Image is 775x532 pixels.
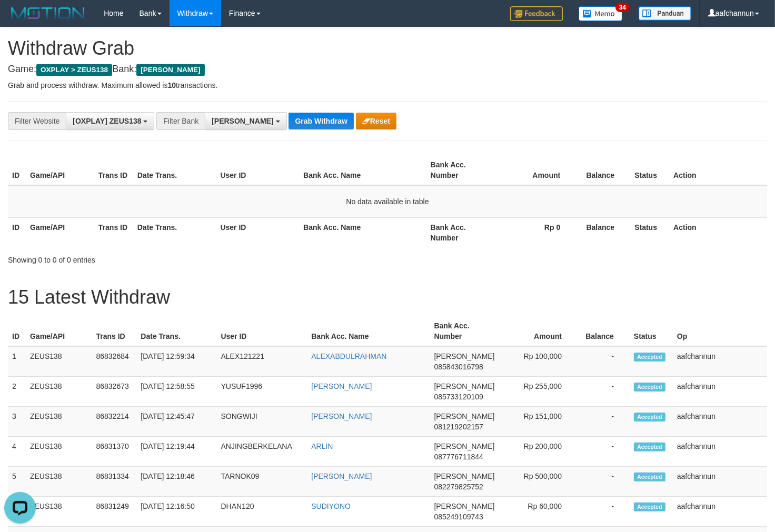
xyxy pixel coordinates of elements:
[8,64,767,75] h4: Game: Bank:
[669,155,767,185] th: Action
[92,316,136,346] th: Trans ID
[578,316,630,346] th: Balance
[92,497,136,527] td: 86831249
[94,217,133,247] th: Trans ID
[434,352,495,360] span: [PERSON_NAME]
[167,81,176,89] strong: 10
[4,4,36,36] button: Open LiveChat chat widget
[499,467,578,497] td: Rp 500,000
[579,6,623,21] img: Button%20Memo.svg
[216,155,300,185] th: User ID
[434,393,483,401] span: Copy 085733120109 to clipboard
[8,250,315,265] div: Showing 0 to 0 of 0 entries
[136,407,216,437] td: [DATE] 12:45:47
[26,217,94,247] th: Game/API
[434,382,495,390] span: [PERSON_NAME]
[8,467,26,497] td: 5
[217,437,307,467] td: ANJINGBERKELANA
[217,346,307,377] td: ALEX121221
[92,377,136,407] td: 86832673
[136,346,216,377] td: [DATE] 12:59:34
[8,80,767,91] p: Grab and process withdraw. Maximum allowed is transactions.
[8,38,767,59] h1: Withdraw Grab
[307,316,430,346] th: Bank Acc. Name
[216,217,300,247] th: User ID
[311,502,351,510] a: SUDIYONO
[212,117,273,125] span: [PERSON_NAME]
[8,112,66,130] div: Filter Website
[630,217,669,247] th: Status
[499,346,578,377] td: Rp 100,000
[510,6,563,21] img: Feedback.jpg
[311,472,372,480] a: [PERSON_NAME]
[578,377,630,407] td: -
[73,117,141,125] span: [OXPLAY] ZEUS138
[26,467,92,497] td: ZEUS138
[639,6,691,21] img: panduan.png
[669,217,767,247] th: Action
[434,472,495,480] span: [PERSON_NAME]
[673,316,767,346] th: Op
[499,497,578,527] td: Rp 60,000
[578,346,630,377] td: -
[434,423,483,431] span: Copy 081219202157 to clipboard
[8,377,26,407] td: 2
[578,467,630,497] td: -
[217,377,307,407] td: YUSUF1996
[8,217,26,247] th: ID
[426,155,495,185] th: Bank Acc. Number
[673,377,767,407] td: aafchannun
[289,113,353,129] button: Grab Withdraw
[630,316,673,346] th: Status
[94,155,133,185] th: Trans ID
[299,217,426,247] th: Bank Acc. Name
[133,217,216,247] th: Date Trans.
[434,483,483,491] span: Copy 082279825752 to clipboard
[495,155,577,185] th: Amount
[578,497,630,527] td: -
[92,407,136,437] td: 86832214
[136,437,216,467] td: [DATE] 12:19:44
[434,363,483,371] span: Copy 085843016798 to clipboard
[499,407,578,437] td: Rp 151,000
[499,437,578,467] td: Rp 200,000
[217,407,307,437] td: SONGWIJI
[673,407,767,437] td: aafchannun
[8,316,26,346] th: ID
[8,346,26,377] td: 1
[217,316,307,346] th: User ID
[156,112,205,130] div: Filter Bank
[26,155,94,185] th: Game/API
[92,467,136,497] td: 86831334
[136,497,216,527] td: [DATE] 12:16:50
[434,502,495,510] span: [PERSON_NAME]
[136,64,204,76] span: [PERSON_NAME]
[136,316,216,346] th: Date Trans.
[8,185,767,218] td: No data available in table
[434,442,495,450] span: [PERSON_NAME]
[26,316,92,346] th: Game/API
[576,217,630,247] th: Balance
[576,155,630,185] th: Balance
[8,437,26,467] td: 4
[634,443,665,451] span: Accepted
[673,497,767,527] td: aafchannun
[8,155,26,185] th: ID
[133,155,216,185] th: Date Trans.
[8,407,26,437] td: 3
[311,382,372,390] a: [PERSON_NAME]
[578,437,630,467] td: -
[434,412,495,420] span: [PERSON_NAME]
[426,217,495,247] th: Bank Acc. Number
[217,467,307,497] td: TARNOK09
[311,352,386,360] a: ALEXABDULRAHMAN
[634,473,665,481] span: Accepted
[217,497,307,527] td: DHAN120
[311,442,333,450] a: ARLIN
[578,407,630,437] td: -
[92,346,136,377] td: 86832684
[673,346,767,377] td: aafchannun
[499,377,578,407] td: Rp 255,000
[634,383,665,392] span: Accepted
[434,513,483,521] span: Copy 085249109743 to clipboard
